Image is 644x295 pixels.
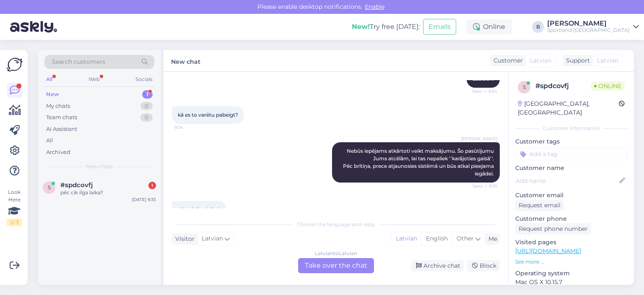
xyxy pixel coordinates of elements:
div: Socials [134,74,154,85]
p: Customer phone [515,214,627,223]
a: [URL][DOMAIN_NAME] [515,247,581,255]
div: 2 / 3 [7,219,22,226]
div: Latvian to Latvian [315,250,357,257]
div: English [421,232,452,245]
div: pēc cik ilga laika? [60,189,156,196]
button: Emails [423,19,456,35]
span: #spdcovfj [60,181,93,189]
b: New! [352,23,370,31]
span: s [48,184,51,191]
div: New [46,90,59,99]
span: pēc cik ilga laika? [178,206,221,213]
div: Archive chat [411,260,464,272]
input: Add name [516,176,618,185]
span: Nebūs iepējams atkārtoti veikt maksājumu. Šo pasūtījumu Jums atcēlām, lai tas nepaliek ''karājoti... [343,148,495,177]
div: [DATE] 9:35 [132,196,156,203]
label: New chat [171,55,200,66]
div: All [44,74,54,85]
span: Latvian [597,56,618,65]
span: Search customers [52,57,105,66]
span: Other [457,235,474,242]
div: My chats [46,102,70,110]
div: Look Here [7,188,22,226]
span: Enable [362,3,387,10]
span: kā es to varētu pabeigt? [178,112,238,118]
p: See more ... [515,258,627,266]
div: Block [467,260,500,272]
div: Support [563,56,590,65]
p: Customer name [515,164,627,172]
div: Try free [DATE]: [352,22,420,32]
div: [GEOGRAPHIC_DATA], [GEOGRAPHIC_DATA] [518,99,619,117]
div: Request email [515,200,564,211]
span: New chats [86,163,113,170]
p: Customer tags [515,137,627,146]
div: Visitor [172,235,195,243]
span: Latvian [530,56,551,65]
p: Mac OS X 10.15.7 [515,278,627,287]
img: Askly Logo [7,57,23,73]
div: Web [87,74,101,85]
div: All [46,136,53,145]
div: Request phone number [515,223,591,235]
div: 0 [140,102,153,110]
span: Latvian [202,234,223,243]
div: 0 [140,113,153,122]
div: Latvian [392,232,421,245]
div: Me [485,235,497,243]
div: Customer [490,56,523,65]
div: Sportland [GEOGRAPHIC_DATA] [547,27,630,34]
span: Seen ✓ 9:35 [466,183,497,189]
div: Take over the chat [298,258,374,273]
p: Operating system [515,269,627,278]
span: [PERSON_NAME] [461,136,497,142]
span: 9:34 [174,124,206,131]
div: 1 [148,182,156,189]
p: Visited pages [515,238,627,247]
div: [PERSON_NAME] [547,20,630,27]
div: # spdcovfj [535,81,591,91]
div: 1 [142,90,153,99]
span: Seen ✓ 9:34 [466,88,497,94]
input: Add a tag [515,148,627,160]
p: Customer email [515,191,627,200]
span: Online [591,81,625,91]
div: Online [466,19,512,34]
div: B [532,21,544,33]
div: Choose the language and reply [172,221,500,228]
span: s [523,84,526,90]
div: AI Assistant [46,125,77,133]
div: Team chats [46,113,77,122]
div: Customer information [515,125,627,132]
a: [PERSON_NAME]Sportland [GEOGRAPHIC_DATA] [547,20,639,34]
div: Archived [46,148,70,157]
